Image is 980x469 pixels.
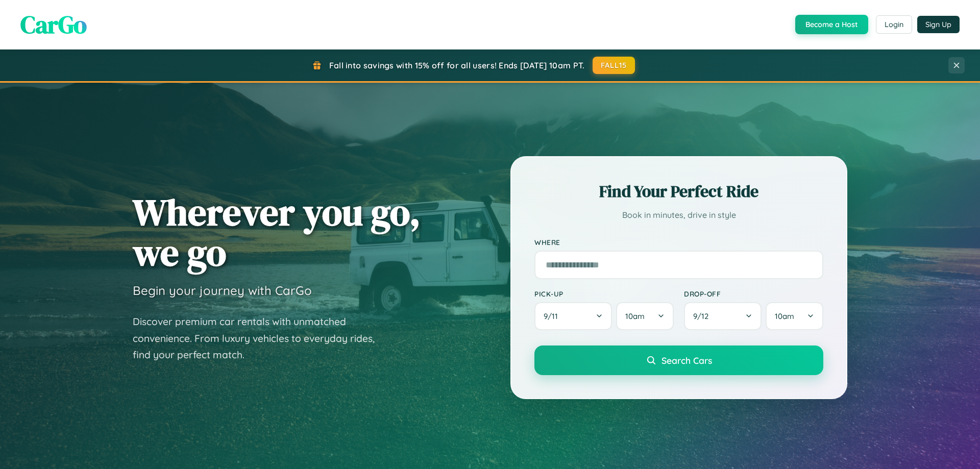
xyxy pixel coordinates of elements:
[775,311,794,321] span: 10am
[593,57,635,74] button: FALL15
[616,302,674,330] button: 10am
[534,180,823,203] h2: Find Your Perfect Ride
[534,238,823,246] label: Where
[684,289,823,298] label: Drop-off
[133,283,312,298] h3: Begin your journey with CarGo
[876,15,912,34] button: Login
[684,302,762,330] button: 9/12
[133,313,388,363] p: Discover premium car rentals with unmatched convenience. From luxury vehicles to everyday rides, ...
[544,311,563,321] span: 9 / 11
[625,311,645,321] span: 10am
[20,8,87,41] span: CarGo
[917,16,960,33] button: Sign Up
[329,60,585,70] span: Fall into savings with 15% off for all users! Ends [DATE] 10am PT.
[133,192,421,273] h1: Wherever you go, we go
[693,311,714,321] span: 9 / 12
[534,302,612,330] button: 9/11
[661,355,712,366] span: Search Cars
[534,345,823,375] button: Search Cars
[795,15,868,34] button: Become a Host
[534,289,674,298] label: Pick-up
[534,208,823,223] p: Book in minutes, drive in style
[766,302,823,330] button: 10am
